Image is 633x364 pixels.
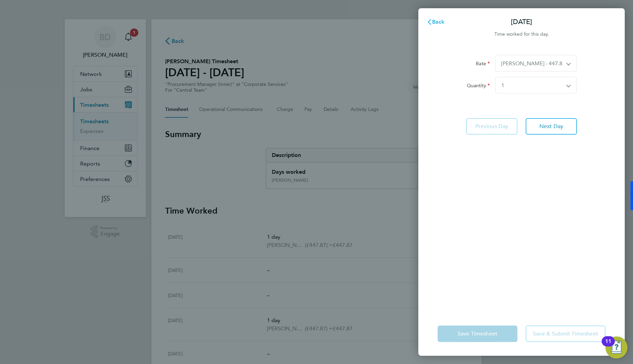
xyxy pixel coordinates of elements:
label: Quantity [467,82,490,91]
label: Rate [476,60,490,69]
div: 11 [605,341,611,350]
p: [DATE] [511,17,532,27]
span: Next Day [539,123,563,130]
div: Time worked for this day. [418,30,625,38]
button: Next Day [526,118,577,135]
button: Back [420,15,452,29]
span: Back [432,19,445,25]
button: Open Resource Center, 11 new notifications [605,337,627,359]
